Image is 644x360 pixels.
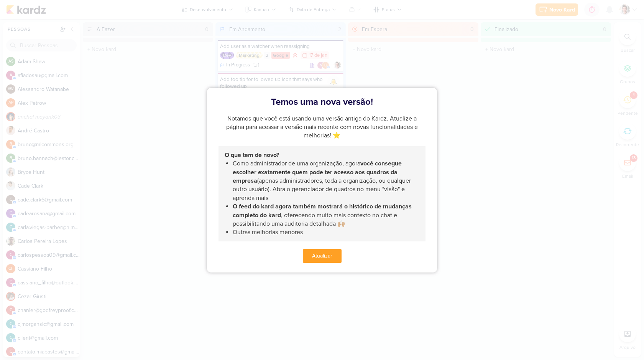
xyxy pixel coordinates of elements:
p: Notamos que você está usando uma versão antiga do Kardz. Atualize a página para acessar a versão ... [219,114,426,140]
button: Atualizar [303,249,342,263]
strong: você consegue escolher exatamente quem pode ter acesso aos quadros da empresa [233,160,403,185]
strong: O feed do kard agora também mostrará o histórico de mudanças completo do kard [233,203,413,219]
li: Outras melhorias menores [233,228,419,236]
span: (apenas administradores, toda a organização, ou qualquer outro usuário). Abra o gerenciador de qu... [233,177,412,202]
p: Temos uma nova versão! [219,96,426,109]
span: Como administrador de uma organização, agora [233,160,360,167]
span: , oferecendo muito mais contexto no chat e possibilitando uma auditoria detalhada 🙌🏼 [233,211,399,228]
strong: O que tem de novo? [225,151,279,159]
